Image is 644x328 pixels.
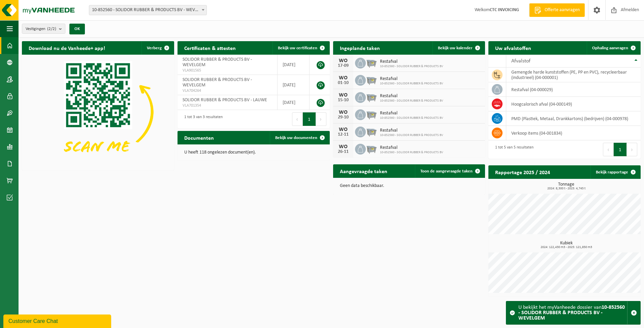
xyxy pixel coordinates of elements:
[278,75,310,95] td: [DATE]
[590,165,640,179] a: Bekijk rapportage
[336,132,350,137] div: 12-11
[336,149,350,154] div: 26-11
[316,112,326,126] button: Next
[336,58,350,63] div: WO
[627,143,637,156] button: Next
[506,97,641,111] td: hoogcalorisch afval (04-000149)
[22,41,112,54] h2: Download nu de Vanheede+ app!
[183,68,272,73] span: VLA901565
[380,128,443,133] span: Restafval
[278,55,310,75] td: [DATE]
[181,112,223,127] div: 1 tot 3 van 3 resultaten
[490,7,519,12] strong: CTC INVOICING
[415,164,484,178] a: Toon de aangevraagde taken
[420,169,473,173] span: Toon de aangevraagde taken
[380,133,443,137] span: 10-852560 - SOLIDOR RUBBER & PRODUCTS BV
[592,46,628,50] span: Ophaling aanvragen
[147,46,162,50] span: Verberg
[366,108,377,120] img: WB-2500-GAL-GY-01
[506,67,641,82] td: gemengde harde kunststoffen (PE, PP en PVC), recycleerbaar (industrieel) (04-000001)
[183,77,252,88] span: SOLIDOR RUBBER & PRODUCTS BV - WEVELGEM
[529,3,585,17] a: Offerte aanvragen
[492,142,534,157] div: 1 tot 5 van 5 resultaten
[380,99,443,103] span: 10-852560 - SOLIDOR RUBBER & PRODUCTS BV
[278,95,310,110] td: [DATE]
[336,144,350,149] div: WO
[336,110,350,115] div: WO
[543,7,581,13] span: Offerte aanvragen
[380,76,443,82] span: Restafval
[380,59,443,64] span: Restafval
[184,150,323,155] p: U heeft 118 ongelezen document(en).
[336,115,350,120] div: 29-10
[69,24,85,34] button: OK
[183,103,272,108] span: VLA701354
[303,112,316,126] button: 1
[336,98,350,103] div: 15-10
[380,111,443,116] span: Restafval
[614,143,627,156] button: 1
[278,46,317,50] span: Bekijk uw certificaten
[432,41,484,55] a: Bekijk uw kalender
[603,143,614,156] button: Previous
[292,112,303,126] button: Previous
[366,91,377,103] img: WB-2500-GAL-GY-01
[380,116,443,120] span: 10-852560 - SOLIDOR RUBBER & PRODUCTS BV
[183,88,272,93] span: VLA704264
[518,305,625,321] strong: 10-852560 - SOLIDOR RUBBER & PRODUCTS BV - WEVELGEM
[511,58,530,64] span: Afvalstof
[89,5,207,15] span: 10-852560 - SOLIDOR RUBBER & PRODUCTS BV - WEVELGEM
[492,241,641,249] h3: Kubiek
[178,131,221,144] h2: Documenten
[336,75,350,81] div: WO
[47,27,56,31] count: (2/2)
[492,187,641,190] span: 2024: 8,300 t - 2025: 4,745 t
[183,57,252,67] span: SOLIDOR RUBBER & PRODUCTS BV - WEVELGEM
[518,301,627,324] div: U bekijkt het myVanheede dossier van
[333,164,394,177] h2: Aangevraagde taken
[336,92,350,98] div: WO
[380,64,443,69] span: 10-852560 - SOLIDOR RUBBER & PRODUCTS BV
[3,313,112,328] iframe: chat widget
[270,131,329,144] a: Bekijk uw documenten
[183,98,267,103] span: SOLIDOR RUBBER & PRODUCTS BV - LAUWE
[333,41,387,54] h2: Ingeplande taken
[336,63,350,68] div: 17-09
[488,165,557,179] h2: Rapportage 2025 / 2024
[141,41,173,55] button: Verberg
[380,151,443,155] span: 10-852560 - SOLIDOR RUBBER & PRODUCTS BV
[366,143,377,154] img: WB-2500-GAL-GY-01
[587,41,640,55] a: Ophaling aanvragen
[380,93,443,99] span: Restafval
[275,136,317,140] span: Bekijk uw documenten
[22,24,65,34] button: Vestigingen(2/2)
[506,126,641,140] td: verkoop items (04-001834)
[89,5,206,15] span: 10-852560 - SOLIDOR RUBBER & PRODUCTS BV - WEVELGEM
[22,55,174,169] img: Download de VHEPlus App
[506,111,641,126] td: PMD (Plastiek, Metaal, Drankkartons) (bedrijven) (04-000978)
[492,182,641,190] h3: Tonnage
[26,24,56,34] span: Vestigingen
[178,41,243,54] h2: Certificaten & attesten
[366,74,377,85] img: WB-2500-GAL-GY-01
[366,126,377,137] img: WB-2500-GAL-GY-01
[366,57,377,68] img: WB-2500-GAL-GY-01
[272,41,329,55] a: Bekijk uw certificaten
[488,41,538,54] h2: Uw afvalstoffen
[506,82,641,97] td: restafval (04-000029)
[380,82,443,86] span: 10-852560 - SOLIDOR RUBBER & PRODUCTS BV
[492,246,641,249] span: 2024: 122,430 m3 - 2025: 121,850 m3
[336,127,350,132] div: WO
[438,46,473,50] span: Bekijk uw kalender
[380,145,443,151] span: Restafval
[336,81,350,85] div: 01-10
[340,184,479,188] p: Geen data beschikbaar.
